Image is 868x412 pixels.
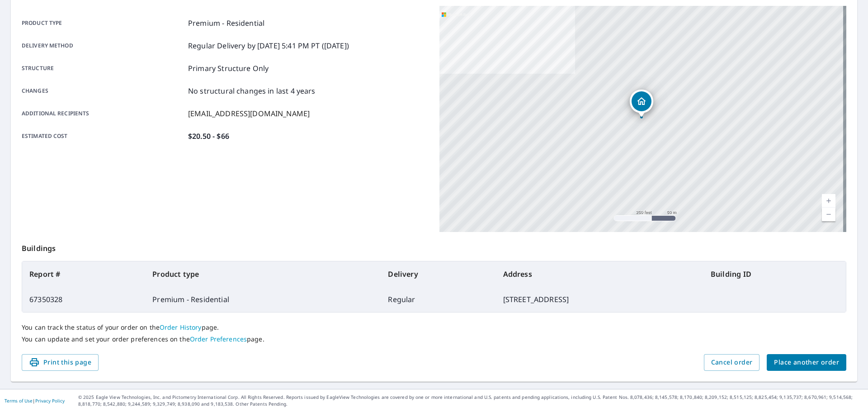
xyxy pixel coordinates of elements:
div: Dropped pin, building 1, Residential property, 2101 Highway 62 NW Corydon, IN 47112 [630,90,653,118]
a: Privacy Policy [35,398,65,404]
p: Additional recipients [22,108,184,119]
p: Regular Delivery by [DATE] 5:41 PM PT ([DATE]) [188,40,349,51]
p: Estimated cost [22,131,184,142]
a: Current Level 17, Zoom Out [822,208,835,221]
button: Place another order [767,354,846,371]
td: Premium - Residential [145,287,381,312]
a: Terms of Use [5,398,33,404]
p: No structural changes in last 4 years [188,85,316,96]
span: Place another order [774,357,839,368]
button: Print this page [22,354,99,371]
p: Buildings [22,232,846,261]
span: Print this page [29,357,91,368]
a: Order History [160,323,202,331]
p: You can update and set your order preferences on the page. [22,335,846,343]
td: 67350328 [22,287,145,312]
p: You can track the status of your order on the page. [22,323,846,331]
span: Cancel order [711,357,753,368]
p: Changes [22,85,184,96]
p: | [5,398,65,403]
th: Address [496,261,703,287]
p: Primary Structure Only [188,63,269,74]
p: $20.50 - $66 [188,131,229,142]
p: Structure [22,63,184,74]
a: Order Preferences [190,335,247,343]
p: Premium - Residential [188,18,264,28]
p: [EMAIL_ADDRESS][DOMAIN_NAME] [188,108,310,119]
th: Delivery [381,261,495,287]
th: Product type [145,261,381,287]
th: Building ID [703,261,846,287]
p: Delivery method [22,40,184,51]
th: Report # [22,261,145,287]
td: Regular [381,287,495,312]
button: Cancel order [704,354,760,371]
p: Product type [22,18,184,28]
p: © 2025 Eagle View Technologies, Inc. and Pictometry International Corp. All Rights Reserved. Repo... [78,394,863,407]
td: [STREET_ADDRESS] [496,287,703,312]
a: Current Level 17, Zoom In [822,194,835,208]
